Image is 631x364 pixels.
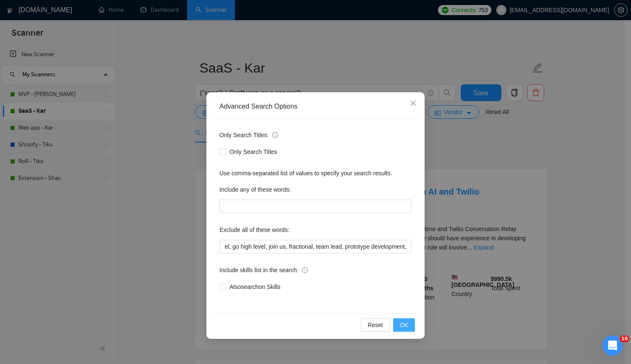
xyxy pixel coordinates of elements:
[361,318,390,332] button: Reset
[226,147,281,156] span: Only Search Titles
[402,92,425,115] button: Close
[302,267,308,273] span: info-circle
[368,320,383,330] span: Reset
[226,282,284,291] span: Also search on Skills
[272,132,278,138] span: info-circle
[219,130,278,140] span: Only Search Titles:
[620,335,629,342] span: 10
[219,102,412,111] div: Advanced Search Options
[410,100,417,107] span: close
[219,265,308,275] span: Include skills list in the search:
[219,223,289,237] label: Exclude all of these words:
[400,320,408,330] span: OK
[219,169,412,178] div: Use comma-separated list of values to specify your search results.
[393,318,415,332] button: OK
[219,183,291,196] label: Include any of these words:
[602,335,623,356] iframe: Intercom live chat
